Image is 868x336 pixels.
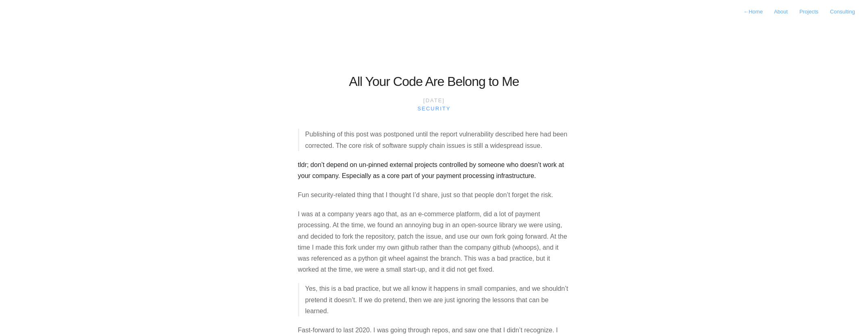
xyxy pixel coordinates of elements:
p: Yes, this is a bad practice, but we all know it happens in small companies, and we shouldn’t pret... [305,283,570,316]
h1: All Your Code Are Belong to Me [298,72,570,91]
p: I was at a company years ago that, as an e-commerce platform, did a lot of payment processing. At... [298,209,570,275]
span: ← [743,9,748,15]
p: Publishing of this post was postponed until the report vulnerability described here had been corr... [305,129,570,151]
strong: tldr; don’t depend on un-pinned external projects controlled by someone who doesn’t work at your ... [298,161,564,179]
a: About [769,5,793,18]
a: Projects [794,5,823,18]
h2: [DATE] [418,97,451,112]
p: Fun security-related thing that I thought I’d share, just so that people don’t forget the risk. [298,189,570,200]
a: ←Home [738,5,768,18]
a: Consulting [825,5,860,18]
a: security [418,105,451,112]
